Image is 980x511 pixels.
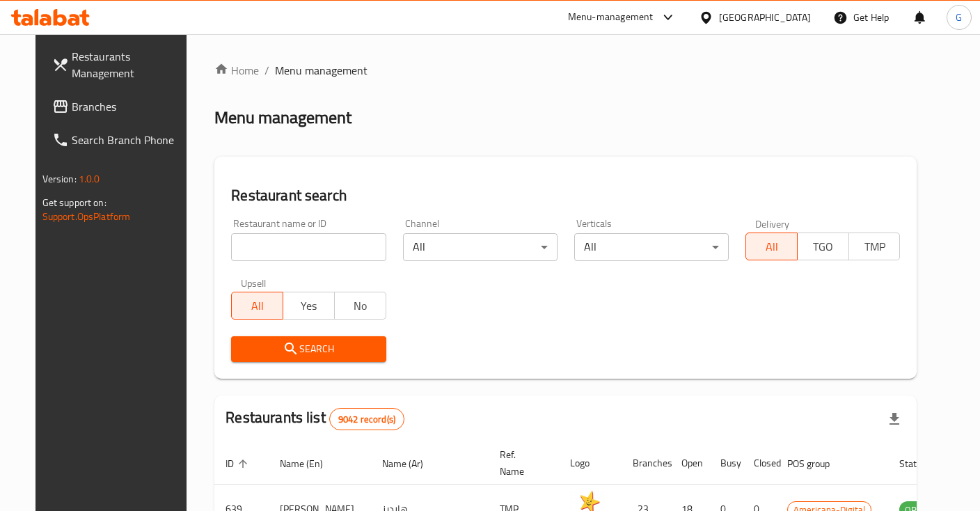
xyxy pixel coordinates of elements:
span: Name (Ar) [382,455,441,472]
a: Restaurants Management [41,40,199,90]
span: Name (En) [280,455,341,472]
h2: Menu management [214,107,351,129]
button: All [231,292,283,320]
nav: breadcrumb [214,62,917,79]
button: Search [231,336,386,362]
a: Branches [41,90,199,123]
span: 9042 record(s) [330,413,404,426]
a: Search Branch Phone [41,123,199,157]
div: Menu-management [568,9,654,26]
label: Upsell [241,278,267,288]
span: Ref. Name [500,446,542,480]
li: / [264,62,269,79]
span: All [752,237,792,257]
span: All [237,296,278,316]
th: Branches [622,442,670,485]
span: 1.0.0 [79,170,100,188]
th: Open [670,442,709,485]
span: G [956,10,962,25]
button: TGO [797,233,849,260]
div: All [574,233,729,261]
input: Search for restaurant name or ID.. [231,233,386,261]
div: Export file [878,402,911,436]
div: All [403,233,558,261]
span: Yes [289,296,329,316]
th: Logo [559,442,622,485]
button: All [745,233,798,260]
button: Yes [283,292,335,320]
span: No [340,296,381,316]
th: Closed [743,442,776,485]
span: Menu management [275,62,367,79]
div: Total records count [329,408,404,430]
a: Support.OpsPlatform [42,207,131,226]
span: Branches [72,98,188,115]
div: [GEOGRAPHIC_DATA] [719,10,811,25]
span: TGO [803,237,844,257]
span: Restaurants Management [72,48,188,81]
a: Home [214,62,259,79]
span: Version: [42,170,77,188]
span: Search Branch Phone [72,132,188,148]
th: Busy [709,442,743,485]
span: Status [899,455,945,472]
span: TMP [855,237,895,257]
button: No [334,292,386,320]
span: ID [226,455,252,472]
span: Get support on: [42,194,106,212]
button: TMP [848,233,901,260]
label: Delivery [755,219,790,228]
span: Search [242,340,374,358]
span: POS group [787,455,848,472]
h2: Restaurants list [226,407,404,430]
h2: Restaurant search [231,185,900,206]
